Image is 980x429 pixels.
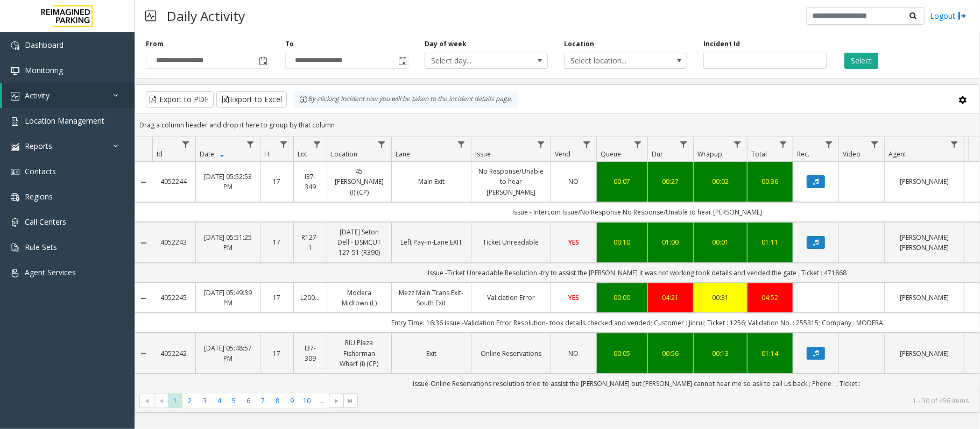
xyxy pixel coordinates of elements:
a: Mezz Main Trans Exit- South Exit [398,288,464,308]
span: Lane [396,149,410,159]
span: Page 3 [198,394,212,408]
span: Select location... [565,53,662,68]
label: Day of week [425,39,467,49]
a: 4052245 [159,292,189,303]
a: 00:02 [700,176,741,187]
a: L20000500 [300,292,320,303]
a: 17 [267,292,287,303]
img: 'icon' [11,193,19,202]
a: Location Filter Menu [375,137,389,152]
div: 01:00 [654,237,687,247]
a: Collapse Details [135,294,152,303]
img: 'icon' [11,67,19,75]
a: RIU Plaza Fisherman Wharf (I) (CP) [334,338,385,369]
span: YES [568,238,579,247]
span: H [264,149,269,159]
a: 4052242 [159,348,189,359]
a: Date Filter Menu [243,137,258,152]
img: 'icon' [11,142,19,151]
button: Select [844,53,878,69]
a: Queue Filter Menu [631,137,645,152]
span: Toggle popup [257,53,269,68]
a: Main Exit [398,176,464,187]
div: 00:10 [603,237,641,247]
a: [PERSON_NAME] [891,176,957,187]
div: 00:07 [603,176,641,187]
img: 'icon' [11,41,19,50]
a: [DATE] Seton Dell - DSMCUT 127-51 (R390) [334,227,385,258]
span: Page 8 [270,394,285,408]
a: 01:11 [754,237,786,247]
span: Go to the last page [347,397,355,405]
img: logout [958,10,967,22]
span: Page 7 [256,394,270,408]
span: Regions [25,191,53,202]
a: 00:27 [654,176,687,187]
a: 00:05 [603,348,641,359]
a: Lane Filter Menu [454,137,469,152]
a: 45 [PERSON_NAME] (I) (CP) [334,166,385,197]
span: Agent Services [25,267,76,277]
span: Date [200,149,214,159]
button: Export to Excel [216,91,287,108]
div: Data table [135,137,979,389]
img: 'icon' [11,92,19,101]
a: 17 [267,237,287,247]
a: 01:14 [754,348,786,359]
a: Lot Filter Menu [310,137,325,152]
a: 00:01 [700,237,741,247]
a: Validation Error [478,292,544,303]
img: 'icon' [11,117,19,126]
div: 04:52 [754,292,786,303]
span: Contacts [25,166,56,176]
a: Exit [398,348,464,359]
span: Monitoring [25,65,63,75]
a: Issue Filter Menu [534,137,548,152]
a: 00:36 [754,176,786,187]
span: Page 1 [168,394,182,408]
a: [PERSON_NAME] [PERSON_NAME] [891,232,957,253]
a: Left Pay-in-Lane EXIT [398,237,464,247]
div: 00:13 [700,348,741,359]
a: Modera Midtown (L) [334,288,385,308]
label: From [146,39,164,49]
a: Online Reservations [478,348,544,359]
div: 04:21 [654,292,687,303]
span: YES [568,293,579,302]
img: 'icon' [11,269,19,277]
span: Page 2 [182,394,197,408]
img: 'icon' [11,168,19,176]
div: Drag a column header and drop it here to group by that column [135,116,979,134]
a: NO [558,348,590,359]
a: [DATE] 05:52:53 PM [202,171,253,192]
div: By clicking Incident row you will be taken to the incident details page. [294,91,518,108]
a: Rec. Filter Menu [822,137,836,152]
a: YES [558,237,590,247]
label: To [285,39,294,49]
span: Lot [298,149,307,159]
a: Agent Filter Menu [947,137,962,152]
a: R127-1 [300,232,320,253]
span: Toggle popup [396,53,408,68]
span: Page 6 [241,394,256,408]
a: Logout [930,10,967,22]
span: Page 5 [227,394,241,408]
span: Rule Sets [25,242,57,252]
img: pageIcon [145,3,156,29]
span: Call Centers [25,217,66,227]
span: Dur [652,149,663,159]
a: YES [558,292,590,303]
span: Queue [601,149,621,159]
div: 00:00 [603,292,641,303]
span: Wrapup [697,149,722,159]
a: [PERSON_NAME] [891,292,957,303]
span: Go to the next page [329,394,343,409]
a: Activity [2,83,135,108]
span: Dashboard [25,40,64,50]
span: Page 11 [314,394,329,408]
